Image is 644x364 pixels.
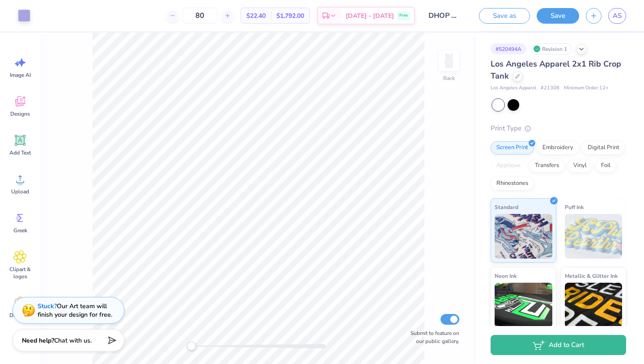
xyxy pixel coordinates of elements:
[491,84,536,92] span: Los Angeles Apparel
[54,336,92,345] span: Chat with us.
[595,159,616,172] div: Foil
[537,141,579,155] div: Embroidery
[495,283,552,327] img: Neon Ink
[491,335,626,355] button: Add to Cart
[13,227,27,234] span: Greek
[9,149,31,156] span: Add Text
[613,11,622,21] span: AS
[541,84,559,92] span: # 21308
[422,7,466,25] input: Untitled Design
[182,8,217,24] input: – –
[565,214,623,259] img: Puff Ink
[565,271,618,280] span: Metallic & Glitter Ink
[491,177,534,190] div: Rhinestones
[399,13,408,19] span: Free
[491,141,534,155] div: Screen Print
[491,43,526,54] div: # 520494A
[565,202,584,212] span: Puff Ink
[246,11,266,21] span: $22.40
[565,283,623,327] img: Metallic & Glitter Ink
[608,8,626,24] a: AS
[582,141,625,155] div: Digital Print
[537,8,579,24] button: Save
[529,159,565,172] div: Transfers
[406,329,459,345] label: Submit to feature on our public gallery.
[9,312,31,319] span: Decorate
[495,214,552,259] img: Standard
[276,11,304,21] span: $1,792.00
[5,266,35,280] span: Clipart & logos
[38,302,112,319] div: Our Art team will finish your design for free.
[38,302,57,310] strong: Stuck?
[568,159,593,172] div: Vinyl
[479,8,530,24] button: Save as
[10,110,30,117] span: Designs
[495,271,517,280] span: Neon Ink
[531,43,572,54] div: Revision 1
[564,84,609,92] span: Minimum Order: 12 +
[491,123,626,134] div: Print Type
[11,188,29,195] span: Upload
[491,159,526,172] div: Applique
[22,336,54,345] strong: Need help?
[346,11,394,21] span: [DATE] - [DATE]
[491,59,621,81] span: Los Angeles Apparel 2x1 Rib Crop Tank
[187,342,196,351] div: Accessibility label
[443,74,455,82] div: Back
[440,52,458,70] img: Back
[495,202,518,212] span: Standard
[10,71,31,79] span: Image AI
